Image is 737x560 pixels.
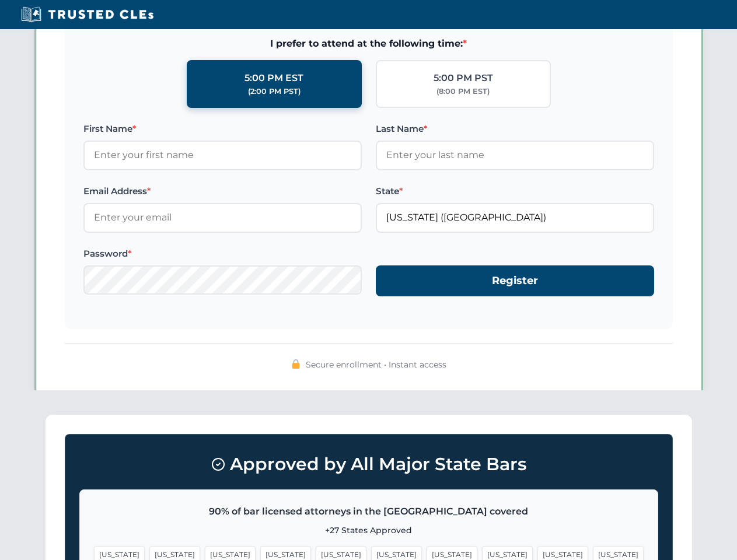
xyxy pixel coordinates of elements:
[18,6,157,23] img: Trusted CLEs
[376,203,654,232] input: Florida (FL)
[94,504,644,519] p: 90% of bar licensed attorneys in the [GEOGRAPHIC_DATA] covered
[83,247,362,261] label: Password
[83,203,362,232] input: Enter your email
[434,71,493,86] div: 5:00 PM PST
[248,86,301,97] div: (2:00 PM PST)
[244,71,303,86] div: 5:00 PM EST
[376,184,654,198] label: State
[306,358,446,371] span: Secure enrollment • Instant access
[79,449,658,480] h3: Approved by All Major State Bars
[83,141,362,170] input: Enter your first name
[83,122,362,136] label: First Name
[83,184,362,198] label: Email Address
[376,141,654,170] input: Enter your last name
[83,36,654,51] span: I prefer to attend at the following time:
[291,359,301,369] img: 🔒
[376,265,654,296] button: Register
[436,86,490,97] div: (8:00 PM EST)
[376,122,654,136] label: Last Name
[94,524,644,537] p: +27 States Approved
